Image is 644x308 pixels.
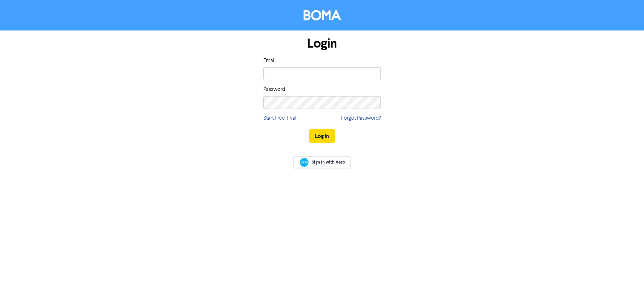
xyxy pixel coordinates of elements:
[304,10,341,20] img: BOMA Logo
[300,158,309,167] img: Xero logo
[263,57,276,65] label: Email
[263,85,285,94] label: Password
[263,114,297,122] a: Start Free Trial
[263,36,381,51] h1: Login
[293,157,351,168] a: Sign In with Xero
[341,114,381,122] a: Forgot Password?
[309,129,335,143] button: Log In
[312,159,345,165] span: Sign In with Xero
